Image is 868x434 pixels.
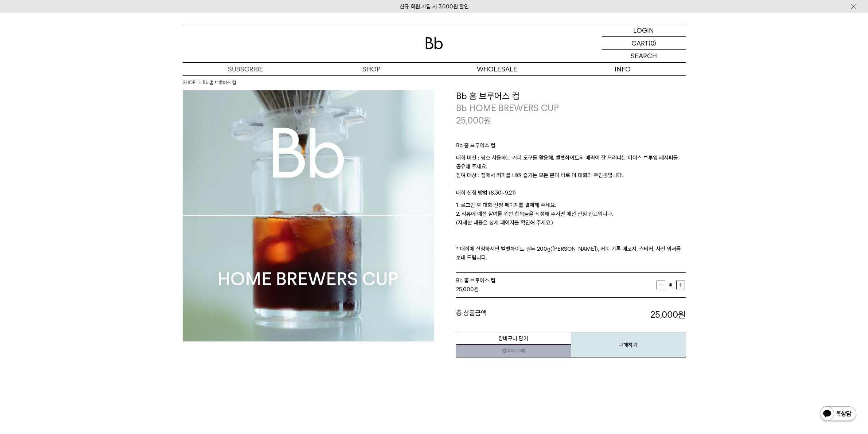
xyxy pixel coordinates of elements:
[456,90,686,102] h3: Bb 홈 브루어스 컵
[676,281,685,289] button: 증가
[456,309,571,321] dt: 총 상품금액
[456,201,686,262] p: 1. 로그인 후 대회 신청 페이지를 결제해 주세요. 2. 리뷰에 예선 참여를 위한 항목들을 작성해 주시면 예선 신청 완료입니다. (자세한 내용은 상세 페이지를 확인해 주세요....
[602,24,686,37] a: LOGIN
[456,277,495,284] span: Bb 홈 브루어스 컵
[631,37,649,49] p: CART
[434,63,560,75] p: WHOLESALE
[456,141,686,153] p: Bb 홈 브루어스 컵
[633,24,654,36] p: LOGIN
[456,332,571,345] button: 장바구니 담기
[456,285,657,294] div: 원
[650,309,686,320] strong: 25,000
[484,115,491,126] span: 원
[649,37,656,49] p: (0)
[183,79,195,86] a: SHOP
[456,286,474,293] strong: 25,000
[183,63,308,75] a: SUBSCRIBE
[456,344,571,357] a: 새창
[602,37,686,50] a: CART (0)
[819,406,857,423] img: 카카오톡 채널 1:1 채팅 버튼
[456,153,686,188] p: 대회 미션 : 평소 사용하는 커피 도구를 활용해, 벨벳화이트의 매력이 잘 드러나는 아이스 브루잉 레시피를 공유해 주세요. 참여 대상 : 집에서 커피를 내려 즐기는 모든 분이 ...
[456,102,686,114] p: Bb HOME BREWERS CUP
[203,79,236,86] li: Bb 홈 브루어스 컵
[308,63,434,75] a: SHOP
[400,3,469,10] a: 신규 회원 가입 시 3,000원 할인
[456,114,491,127] p: 25,000
[571,332,686,357] button: 구매하기
[425,37,443,49] img: 로고
[657,281,665,289] button: 감소
[678,309,686,320] b: 원
[456,188,686,201] p: 대회 신청 방법 (8.30~9.21)
[560,63,686,75] p: INFO
[631,50,657,62] p: SEARCH
[183,90,434,341] img: Bb 홈 브루어스 컵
